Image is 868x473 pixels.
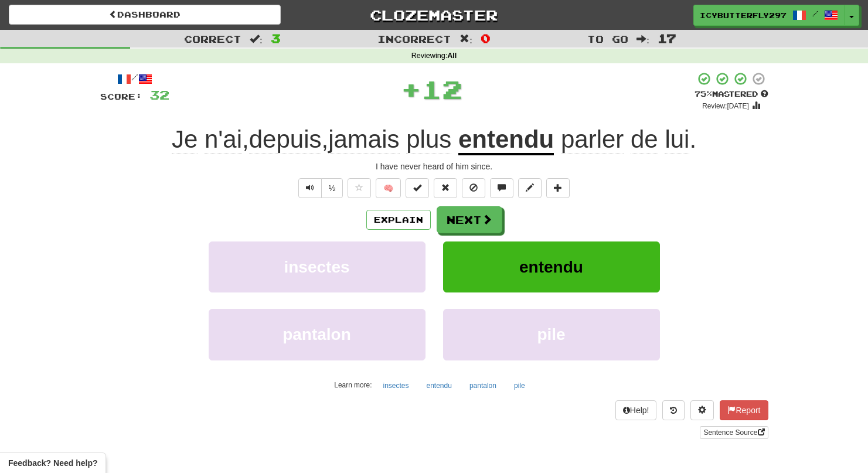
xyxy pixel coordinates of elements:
[172,125,198,154] span: Je
[519,258,583,276] span: entendu
[376,178,401,198] button: 🧠
[406,125,451,154] span: plus
[631,125,658,154] span: de
[250,34,263,44] span: :
[366,210,431,230] button: Explain
[100,161,768,172] div: I have never heard of him since.
[184,33,241,45] span: Correct
[437,206,502,233] button: Next
[443,309,660,360] button: pile
[636,34,649,44] span: :
[328,125,399,154] span: jamais
[334,381,372,389] small: Learn more:
[100,91,142,101] span: Score:
[205,125,242,154] span: n'ai
[812,9,818,18] span: /
[561,125,624,154] span: parler
[172,125,458,154] span: , ,
[658,31,676,45] span: 17
[481,31,491,45] span: 0
[665,125,689,154] span: lui
[693,5,845,26] a: IcyButterfly2973 /
[700,426,768,439] a: Sentence Source
[406,178,429,198] button: Set this sentence to 100% Mastered (alt+m)
[298,178,322,198] button: Play sentence audio (ctl+space)
[377,33,451,45] span: Incorrect
[702,102,749,110] small: Review: [DATE]
[587,33,628,45] span: To go
[458,125,554,155] u: entendu
[348,178,371,198] button: Favorite sentence (alt+f)
[700,10,787,21] span: IcyButterfly2973
[8,457,97,469] span: Open feedback widget
[401,72,421,107] span: +
[518,178,542,198] button: Edit sentence (alt+d)
[298,5,570,25] a: Clozemaster
[420,377,458,394] button: entendu
[282,325,351,343] span: pantalon
[662,400,685,420] button: Round history (alt+y)
[546,178,570,198] button: Add to collection (alt+a)
[421,74,462,104] span: 12
[149,87,169,102] span: 32
[554,125,696,154] span: .
[209,309,426,360] button: pantalon
[508,377,532,394] button: pile
[100,72,169,86] div: /
[209,241,426,292] button: insectes
[459,34,472,44] span: :
[463,377,503,394] button: pantalon
[462,178,485,198] button: Ignore sentence (alt+i)
[296,178,343,198] div: Text-to-speech controls
[537,325,565,343] span: pile
[695,89,712,98] span: 75 %
[284,258,349,276] span: insectes
[9,5,281,25] a: Dashboard
[443,241,660,292] button: entendu
[720,400,768,420] button: Report
[434,178,457,198] button: Reset to 0% Mastered (alt+r)
[695,89,768,100] div: Mastered
[249,125,322,154] span: depuis
[447,52,457,60] strong: All
[376,377,415,394] button: insectes
[490,178,513,198] button: Discuss sentence (alt+u)
[615,400,657,420] button: Help!
[271,31,281,45] span: 3
[321,178,343,198] button: ½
